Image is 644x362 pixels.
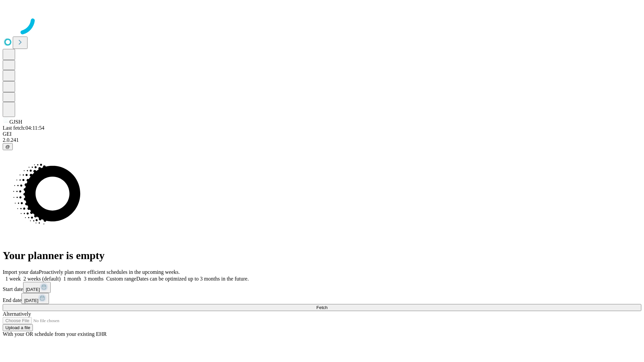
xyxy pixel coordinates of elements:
[23,276,61,282] span: 2 weeks (default)
[3,269,39,275] span: Import your data
[84,276,104,282] span: 3 months
[9,119,22,125] span: GJSH
[3,311,31,317] span: Alternatively
[106,276,136,282] span: Custom range
[3,131,641,137] div: GEI
[23,282,51,293] button: [DATE]
[3,125,44,131] span: Last fetch: 04:11:54
[3,282,641,293] div: Start date
[3,304,641,311] button: Fetch
[136,276,249,282] span: Dates can be optimized up to 3 months in the future.
[3,249,641,262] h1: Your planner is empty
[26,287,40,292] span: [DATE]
[3,324,33,331] button: Upload a file
[5,276,21,282] span: 1 week
[5,144,10,149] span: @
[21,293,49,304] button: [DATE]
[3,137,641,143] div: 2.0.241
[3,143,13,150] button: @
[63,276,81,282] span: 1 month
[39,269,180,275] span: Proactively plan more efficient schedules in the upcoming weeks.
[3,331,107,337] span: With your OR schedule from your existing EHR
[24,298,38,303] span: [DATE]
[316,305,327,310] span: Fetch
[3,293,641,304] div: End date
